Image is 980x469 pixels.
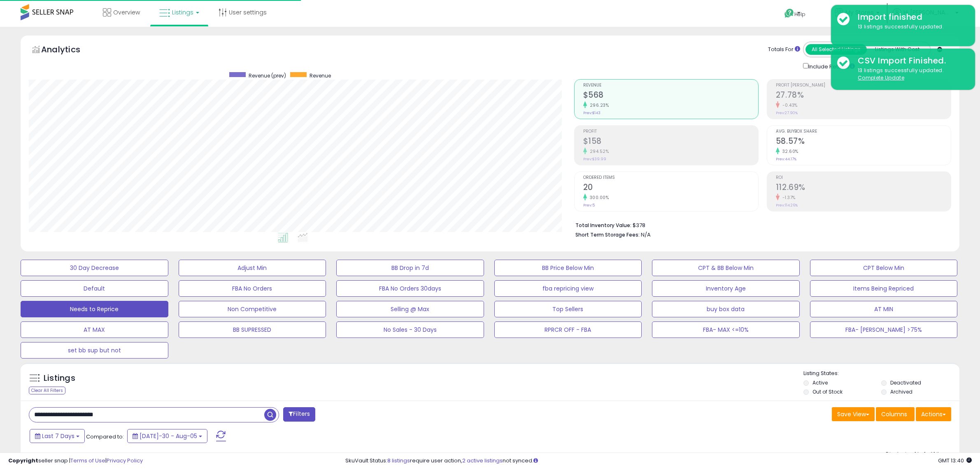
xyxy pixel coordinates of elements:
label: Deactivated [890,379,921,386]
span: Listings [172,8,193,16]
a: Terms of Use [70,457,105,464]
span: Avg. Buybox Share [776,129,951,134]
button: Actions [916,407,951,421]
button: FBA No Orders 30days [336,280,484,297]
button: RPRCR OFF - FBA [494,321,642,338]
button: Non Competitive [179,301,326,317]
small: Prev: 5 [583,203,595,208]
h2: $568 [583,90,758,101]
div: 13 listings successfully updated. [852,67,969,82]
small: Prev: $39.99 [583,157,606,162]
h2: $158 [583,136,758,148]
a: Help [778,2,822,27]
u: Complete Update [858,74,904,81]
small: Prev: 114.26% [776,203,798,208]
button: [DATE]-30 - Aug-05 [127,429,207,443]
p: Listing States: [803,370,959,378]
button: Inventory Age [652,280,800,297]
button: Last 7 Days [30,429,85,443]
small: 32.60% [780,148,798,155]
small: -1.37% [780,195,796,201]
span: Help [794,11,805,18]
span: Revenue (prev) [249,72,286,79]
button: FBA No Orders [179,280,326,297]
button: Adjust Min [179,260,326,276]
span: Revenue [310,72,331,79]
div: Displaying 1 to 1 of 1 items [886,450,951,458]
span: [DATE]-30 - Aug-05 [140,432,197,440]
button: BB Price Below Min [494,260,642,276]
div: 13 listings successfully updated. [852,23,969,31]
span: Last 7 Days [42,432,74,440]
strong: Copyright [8,457,38,464]
span: ROI [776,176,951,180]
small: Prev: $143 [583,110,601,115]
div: Clear All Filters [29,387,65,394]
small: -0.43% [780,102,798,108]
label: Archived [890,388,912,395]
button: BB Drop in 7d [336,260,484,276]
button: CPT & BB Below Min [652,260,800,276]
button: FBA- [PERSON_NAME] >75% [810,321,958,338]
small: 294.52% [587,148,609,155]
a: 8 listings [387,457,410,464]
button: Selling @ Max [336,301,484,317]
button: buy box data [652,301,800,317]
span: N/A [641,231,651,239]
div: Import finished [852,11,969,23]
button: All Selected Listings [805,44,867,55]
button: BB SUPRESSED [179,321,326,338]
small: Prev: 44.17% [776,157,796,162]
small: Prev: 27.90% [776,110,798,115]
span: Ordered Items [583,176,758,180]
h2: 27.78% [776,90,951,101]
h5: Analytics [41,44,96,57]
div: SkuVault Status: require user action, not synced. [345,457,972,465]
span: Overview [113,8,140,16]
small: 296.23% [587,102,609,108]
div: seller snap | | [8,457,143,465]
div: Include Returns [797,61,865,71]
span: Revenue [583,83,758,88]
i: Get Help [784,8,794,19]
small: 300.00% [587,195,609,201]
span: Profit [PERSON_NAME] [776,83,951,88]
b: Total Inventory Value: [575,222,631,229]
b: Short Term Storage Fees: [575,231,640,238]
a: 2 active listings [462,457,503,464]
button: Top Sellers [494,301,642,317]
h2: 20 [583,183,758,194]
li: $378 [575,220,945,230]
button: Save View [832,407,875,421]
button: 30 Day Decrease [21,260,168,276]
label: Out of Stock [812,388,843,395]
button: set bb sup but not [21,342,168,359]
button: Needs to Reprice [21,301,168,317]
button: fba repricing view [494,280,642,297]
button: AT MAX [21,321,168,338]
a: Privacy Policy [107,457,143,464]
span: Profit [583,129,758,134]
button: FBA- MAX <=10% [652,321,800,338]
h2: 58.57% [776,136,951,148]
h2: 112.69% [776,183,951,194]
button: AT MIN [810,301,958,317]
span: Columns [881,410,907,418]
h5: Listings [44,373,75,384]
button: No Sales - 30 Days [336,321,484,338]
button: Filters [283,407,315,422]
label: Active [812,379,828,386]
button: CPT Below Min [810,260,958,276]
button: Items Being Repriced [810,280,958,297]
div: Totals For [768,46,800,54]
button: Default [21,280,168,297]
div: CSV Import Finished. [852,55,969,67]
span: 2025-08-14 13:40 GMT [938,457,972,464]
span: Compared to: [86,433,124,441]
button: Columns [876,407,915,421]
